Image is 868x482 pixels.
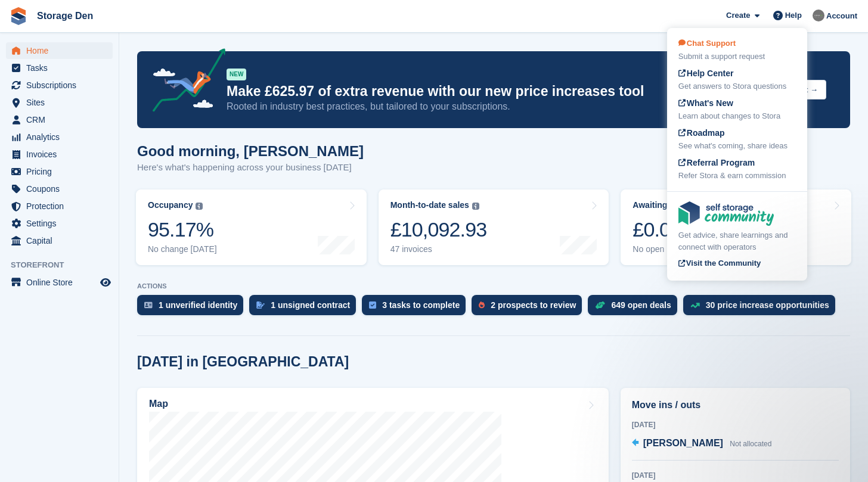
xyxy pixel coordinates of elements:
[227,100,746,113] p: Rooted in industry best practices, but tailored to your subscriptions.
[632,419,839,430] div: [DATE]
[813,10,824,21] img: Brian Barbour
[6,274,113,291] a: menu
[632,470,839,481] div: [DATE]
[26,111,98,128] span: CRM
[6,181,113,197] a: menu
[10,7,27,25] img: stora-icon-8386f47178a22dfd0bd8f6a31ec36ba5ce8667c1dd55bd0f319d3a0aa187defe.svg
[26,163,98,180] span: Pricing
[621,189,851,265] a: Awaiting payment £0.00 No open invoices
[26,60,98,76] span: Tasks
[148,217,217,242] div: 95.17%
[678,170,796,182] div: Refer Stora & earn commission
[196,203,203,210] img: icon-info-grey-7440780725fd019a000dd9b08b2336e03edf1995a4989e88bcd33f0948082b44.svg
[730,440,771,448] span: Not allocated
[678,157,796,182] a: Referral Program Refer Stora & earn commission
[678,201,796,271] a: Get advice, share learnings and connect with operators Visit the Community
[632,436,772,452] a: [PERSON_NAME] Not allocated
[678,80,796,92] div: Get answers to Stora questions
[633,217,714,242] div: £0.00
[26,274,98,291] span: Online Store
[633,244,714,254] div: No open invoices
[379,189,609,265] a: Month-to-date sales £10,092.93 47 invoices
[6,60,113,76] a: menu
[678,127,796,152] a: Roadmap See what's coming, share ideas
[678,128,725,138] span: Roadmap
[678,140,796,152] div: See what's coming, share ideas
[249,295,362,321] a: 1 unsigned contract
[726,10,750,21] span: Create
[6,163,113,180] a: menu
[6,94,113,111] a: menu
[137,282,850,290] p: ACTIONS
[643,438,723,448] span: [PERSON_NAME]
[137,354,349,370] h2: [DATE] in [GEOGRAPHIC_DATA]
[137,143,364,159] h1: Good morning, [PERSON_NAME]
[491,300,576,310] div: 2 prospects to review
[678,98,733,108] span: What's New
[26,77,98,94] span: Subscriptions
[271,300,350,310] div: 1 unsigned contract
[6,146,113,163] a: menu
[98,275,113,290] a: Preview store
[32,6,98,26] a: Storage Den
[159,300,237,310] div: 1 unverified identity
[144,301,153,309] img: verify_identity-adf6edd0f0f0b5bbfe63781bf79b02c33cf7c696d77639b501bdc392416b5a36.svg
[149,399,168,409] h2: Map
[678,67,796,92] a: Help Center Get answers to Stora questions
[785,10,802,21] span: Help
[826,10,857,22] span: Account
[678,39,736,48] span: Chat Support
[137,295,249,321] a: 1 unverified identity
[632,398,839,412] h2: Move ins / outs
[256,301,265,309] img: contract_signature_icon-13c848040528278c33f63329250d36e43548de30e8caae1d1a13099fd9432cc5.svg
[6,232,113,249] a: menu
[26,215,98,232] span: Settings
[26,232,98,249] span: Capital
[6,215,113,232] a: menu
[588,295,683,321] a: 649 open deals
[136,189,367,265] a: Occupancy 95.17% No change [DATE]
[683,295,841,321] a: 30 price increase opportunities
[362,295,472,321] a: 3 tasks to complete
[11,259,119,271] span: Storefront
[26,129,98,145] span: Analytics
[472,203,479,210] img: icon-info-grey-7440780725fd019a000dd9b08b2336e03edf1995a4989e88bcd33f0948082b44.svg
[690,303,700,308] img: price_increase_opportunities-93ffe204e8149a01c8c9dc8f82e8f89637d9d84a8eef4429ea346261dce0b2c0.svg
[148,244,217,254] div: No change [DATE]
[26,198,98,214] span: Protection
[382,300,460,310] div: 3 tasks to complete
[678,110,796,122] div: Learn about changes to Stora
[678,229,796,253] div: Get advice, share learnings and connect with operators
[706,300,829,310] div: 30 price increase opportunities
[678,201,774,226] img: community-logo-e120dcb29bea30313fccf008a00513ea5fe9ad107b9d62852cae38739ed8438e.svg
[6,111,113,128] a: menu
[390,217,487,242] div: £10,092.93
[26,94,98,111] span: Sites
[369,301,376,309] img: task-75834270c22a3079a89374b754ae025e5fb1db73e45f91037f5363f120a921f8.svg
[678,69,734,78] span: Help Center
[390,244,487,254] div: 47 invoices
[678,97,796,122] a: What's New Learn about changes to Stora
[678,51,796,63] div: Submit a support request
[6,42,113,59] a: menu
[6,77,113,94] a: menu
[6,129,113,145] a: menu
[611,300,671,310] div: 649 open deals
[142,48,226,116] img: price-adjustments-announcement-icon-8257ccfd72463d97f412b2fc003d46551f7dbcb40ab6d574587a9cd5c0d94...
[678,158,755,167] span: Referral Program
[26,42,98,59] span: Home
[390,200,469,210] div: Month-to-date sales
[595,301,605,309] img: deal-1b604bf984904fb50ccaf53a9ad4b4a5d6e5aea283cecdc64d6e3604feb123c2.svg
[6,198,113,214] a: menu
[472,295,588,321] a: 2 prospects to review
[479,301,485,309] img: prospect-51fa495bee0391a8d652442698ab0144808aea92771e9ea1ae160a38d050c398.svg
[678,259,761,268] span: Visit the Community
[148,200,193,210] div: Occupancy
[227,69,246,80] div: NEW
[227,83,746,100] p: Make £625.97 of extra revenue with our new price increases tool
[26,181,98,197] span: Coupons
[137,161,364,175] p: Here's what's happening across your business [DATE]
[633,200,704,210] div: Awaiting payment
[26,146,98,163] span: Invoices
